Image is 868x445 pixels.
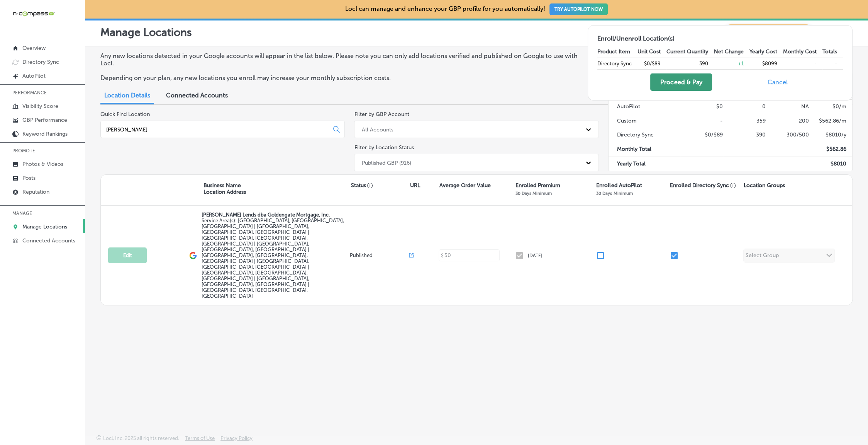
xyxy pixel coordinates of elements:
p: 30 Days Minimum [596,191,632,196]
p: Reputation [22,189,49,195]
th: Unit Cost [637,46,666,58]
button: TRY AUTOPILOT NOW [549,3,608,15]
th: Monthly Cost [783,46,822,58]
input: All Locations [105,126,327,133]
label: Filter by Location Status [354,144,414,151]
td: $ 8010 [809,157,852,171]
td: + 1 [714,58,749,69]
p: [PERSON_NAME] Lends dba Goldengate Mortgage, Inc. [202,212,348,218]
th: Totals [822,46,843,58]
td: - [822,58,843,69]
p: Average Order Value [439,182,491,189]
td: $ 0 /m [809,100,852,114]
td: NA [766,100,809,114]
a: Privacy Policy [220,435,253,445]
td: $ 562.86 [809,142,852,157]
a: Terms of Use [185,435,215,445]
td: - [783,58,822,69]
td: - [680,114,723,128]
p: Enrolled Premium [515,182,560,189]
th: Net Change [714,46,749,58]
td: $0 [680,100,723,114]
span: Location Details [104,92,150,99]
img: logo [189,252,197,259]
td: $0/$89 [637,58,666,69]
p: Connected Accounts [22,237,75,244]
td: 359 [723,114,766,128]
p: Manage Locations [100,26,192,39]
p: Any new locations detected in your Google accounts will appear in the list below. Please note you... [100,52,589,67]
p: Business Name Location Address [203,182,246,195]
p: Overview [22,45,46,51]
label: Quick Find Location [100,111,150,118]
button: Proceed & Pay [650,73,712,91]
p: AutoPilot [22,73,46,79]
td: 200 [766,114,809,128]
th: Yearly Cost [749,46,783,58]
span: Connected Accounts [166,92,228,99]
label: Filter by GBP Account [354,111,409,118]
th: Product Item [597,46,637,58]
p: Posts [22,175,36,181]
p: Depending on your plan, any new locations you enroll may increase your monthly subscription costs. [100,74,589,82]
button: Cancel [765,73,790,91]
p: Enrolled AutoPilot [596,182,642,189]
p: Photos & Videos [22,161,63,167]
p: Visibility Score [22,103,58,109]
button: Edit [108,247,147,263]
p: Keyword Rankings [22,131,68,137]
p: URL [410,182,420,189]
span: Keyword Ranking Credits: 720 [723,24,814,40]
p: Manage Locations [22,223,67,230]
div: Published GBP (916) [361,159,411,166]
p: 30 Days Minimum [515,191,552,196]
td: AutoPilot [609,100,680,114]
td: Directory Sync [597,58,637,69]
p: Enrolled Directory Sync [670,182,736,189]
img: 660ab0bf-5cc7-4cb8-ba1c-48b5ae0f18e60NCTV_CLogo_TV_Black_-500x88.png [12,10,55,17]
td: Yearly Total [609,157,680,171]
div: All Accounts [361,126,393,133]
td: 0 [723,100,766,114]
td: 390 [723,128,766,142]
td: $ 8010 /y [809,128,852,142]
p: Directory Sync [22,59,59,65]
td: 390 [666,58,714,69]
p: Locl, Inc. 2025 all rights reserved. [103,435,179,441]
p: Published [350,252,409,258]
td: Directory Sync [609,128,680,142]
td: Monthly Total [609,142,680,157]
p: [DATE] [528,253,542,258]
p: Status [351,182,410,189]
span: Aiken, SC, USA | Evans, GA, USA | Augusta, GA, USA | North Augusta, SC, USA | Kershaw County, SC,... [202,218,344,299]
td: $0/$89 [680,128,723,142]
td: Custom [609,114,680,128]
td: 300/500 [766,128,809,142]
td: $8099 [749,58,783,69]
th: Current Quantity [666,46,714,58]
h2: Enroll/Unenroll Location(s) [597,35,843,42]
p: Location Groups [744,182,785,189]
p: GBP Performance [22,117,67,123]
td: $ 562.86 /m [809,114,852,128]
